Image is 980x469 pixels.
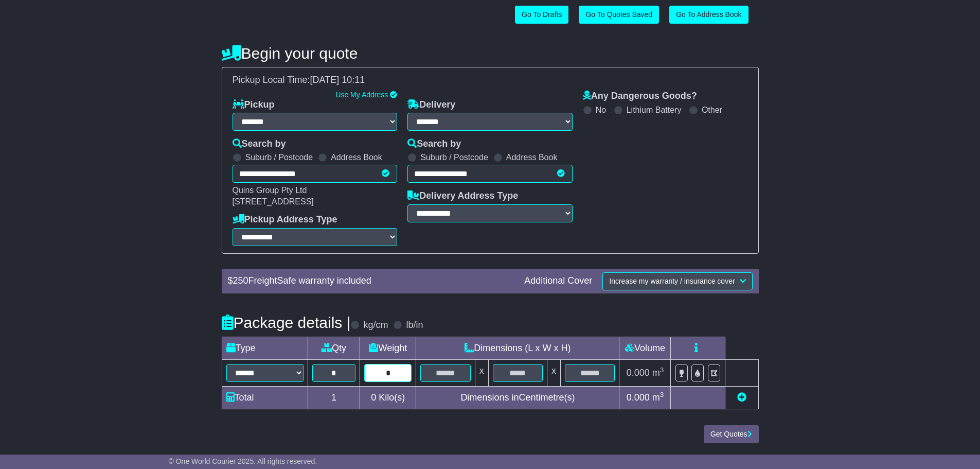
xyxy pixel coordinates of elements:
[169,457,317,465] span: © One World Courier 2025. All rights reserved.
[233,197,314,206] span: [STREET_ADDRESS]
[420,152,488,162] label: Suburb / Postcode
[407,99,455,111] label: Delivery
[360,386,416,409] td: Kilo(s)
[627,105,682,115] label: Lithium Battery
[669,6,748,24] a: Go To Address Book
[222,337,308,359] td: Type
[233,186,307,195] span: Quins Group Pty Ltd
[233,275,248,286] span: 250
[335,91,388,99] a: Use My Address
[223,275,520,287] div: $ FreightSafe warranty included
[652,368,664,378] span: m
[596,105,606,115] label: No
[519,275,597,287] div: Additional Cover
[506,152,558,162] label: Address Book
[222,386,308,409] td: Total
[371,392,376,403] span: 0
[227,75,753,86] div: Pickup Local Time:
[363,320,388,331] label: kg/cm
[704,425,759,443] button: Get Quotes
[515,6,568,24] a: Go To Drafts
[406,320,423,331] label: lb/in
[619,337,671,359] td: Volume
[660,366,664,374] sup: 3
[609,277,735,285] span: Increase my warranty / insurance cover
[233,214,337,225] label: Pickup Address Type
[407,190,518,202] label: Delivery Address Type
[308,386,360,409] td: 1
[222,314,351,331] h4: Package details |
[702,105,722,115] label: Other
[233,99,275,111] label: Pickup
[547,359,561,386] td: x
[652,392,664,403] span: m
[407,138,461,150] label: Search by
[660,391,664,398] sup: 3
[233,138,286,150] label: Search by
[360,337,416,359] td: Weight
[602,272,752,290] button: Increase my warranty / insurance cover
[245,152,313,162] label: Suburb / Postcode
[222,45,759,62] h4: Begin your quote
[331,152,382,162] label: Address Book
[579,6,659,24] a: Go To Quotes Saved
[416,337,619,359] td: Dimensions (L x W x H)
[627,392,650,403] span: 0.000
[416,386,619,409] td: Dimensions in Centimetre(s)
[583,91,697,102] label: Any Dangerous Goods?
[627,368,650,378] span: 0.000
[310,75,365,85] span: [DATE] 10:11
[308,337,360,359] td: Qty
[475,359,488,386] td: x
[737,392,746,403] a: Add new item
